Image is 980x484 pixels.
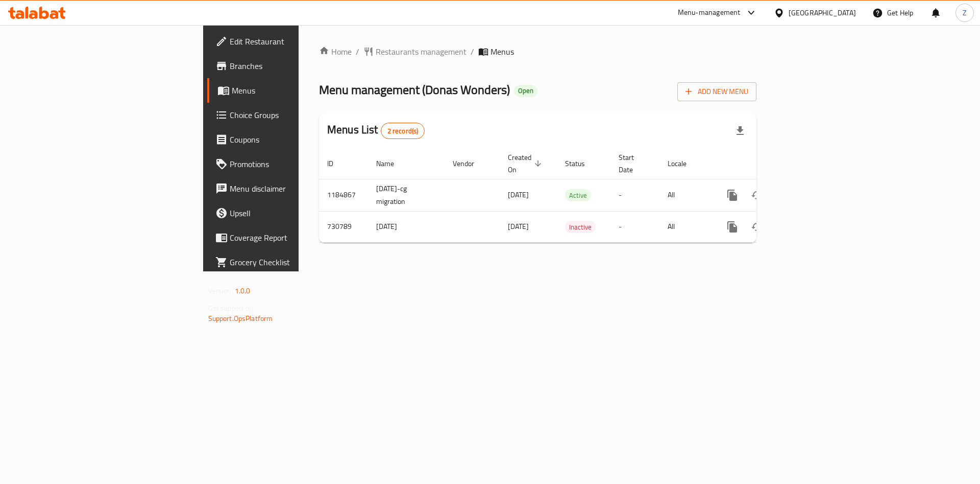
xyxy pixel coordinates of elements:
span: Menu management ( Donas Wonders ) [319,78,510,101]
td: - [610,211,659,242]
span: Name [376,157,407,170]
button: more [720,215,745,239]
td: [DATE]-cg migration [368,179,445,211]
li: / [471,45,474,58]
a: Edit Restaurant [207,29,367,54]
span: Version: [208,284,233,297]
div: [GEOGRAPHIC_DATA] [789,7,856,18]
span: Created On [508,151,545,176]
h2: Menus List [327,122,425,139]
div: Open [514,85,537,97]
td: All [659,211,712,242]
a: Support.OpsPlatform [208,312,273,325]
span: Get support on: [208,302,255,315]
a: Menus [207,78,367,103]
span: ID [327,157,347,170]
td: All [659,179,712,211]
div: Total records count [381,123,425,139]
span: Coupons [230,133,359,146]
span: Status [565,157,598,170]
span: Restaurants management [376,45,467,58]
span: 2 record(s) [381,126,425,136]
span: Inactive [565,221,596,233]
span: [DATE] [508,220,529,233]
div: Inactive [565,221,596,233]
span: Active [565,190,591,201]
a: Coverage Report [207,225,367,250]
span: 1.0.0 [235,284,251,297]
a: Upsell [207,201,367,225]
button: Add New Menu [677,82,756,101]
span: Menus [491,45,514,58]
a: Promotions [207,152,367,176]
th: Actions [712,148,826,179]
span: Upsell [230,207,359,219]
span: Z [963,7,967,18]
span: Start Date [619,151,647,176]
button: Change Status [745,215,769,239]
button: more [720,183,745,208]
span: Menus [232,84,359,97]
span: Promotions [230,158,359,170]
a: Branches [207,54,367,78]
span: Locale [668,157,700,170]
td: [DATE] [368,211,445,242]
span: Choice Groups [230,109,359,121]
table: enhanced table [319,148,826,243]
span: Branches [230,60,359,72]
span: Edit Restaurant [230,35,359,48]
div: Menu-management [678,7,741,19]
span: [DATE] [508,188,529,201]
span: Vendor [453,157,487,170]
button: Change Status [745,183,769,208]
span: Coverage Report [230,232,359,244]
span: Menu disclaimer [230,182,359,195]
span: Open [514,86,537,95]
div: Active [565,189,591,201]
a: Menu disclaimer [207,176,367,201]
a: Choice Groups [207,103,367,127]
a: Restaurants management [363,45,467,58]
div: Export file [728,119,752,143]
span: Grocery Checklist [230,256,359,268]
nav: breadcrumb [319,45,756,58]
a: Coupons [207,127,367,152]
td: - [610,179,659,211]
span: Add New Menu [685,85,748,98]
a: Grocery Checklist [207,250,367,274]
